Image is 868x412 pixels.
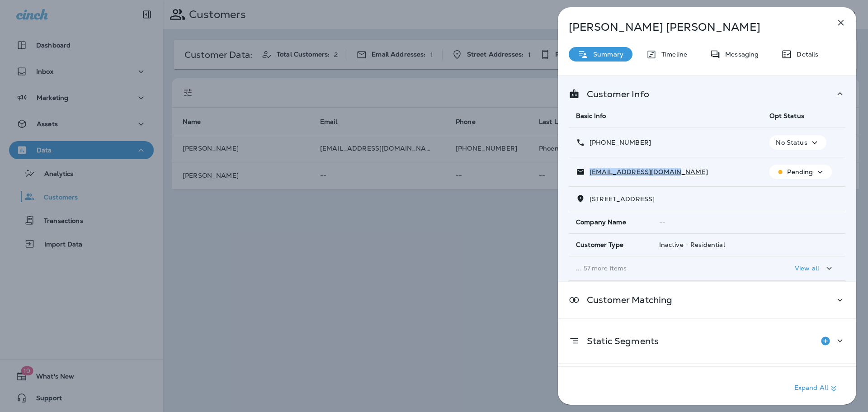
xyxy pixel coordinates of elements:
[585,139,651,146] p: [PHONE_NUMBER]
[776,139,807,146] p: No Status
[576,218,626,226] span: Company Name
[590,195,655,203] span: [STREET_ADDRESS]
[580,90,649,98] p: Customer Info
[816,332,835,350] button: Add to Static Segment
[659,218,665,226] span: --
[580,296,672,303] p: Customer Matching
[659,241,725,249] span: Inactive - Residential
[769,135,826,150] button: No Status
[795,265,819,272] p: View all
[791,260,838,277] button: View all
[585,168,708,175] p: [EMAIL_ADDRESS][DOMAIN_NAME]
[576,265,755,272] p: ... 57 more items
[580,337,659,345] p: Static Segments
[769,112,804,120] span: Opt Status
[791,380,843,397] button: Expand All
[787,168,813,175] p: Pending
[769,165,832,179] button: Pending
[569,21,816,33] p: [PERSON_NAME] [PERSON_NAME]
[576,241,623,249] span: Customer Type
[576,112,606,120] span: Basic Info
[657,51,687,58] p: Timeline
[721,51,759,58] p: Messaging
[589,51,623,58] p: Summary
[792,51,818,58] p: Details
[794,383,839,394] p: Expand All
